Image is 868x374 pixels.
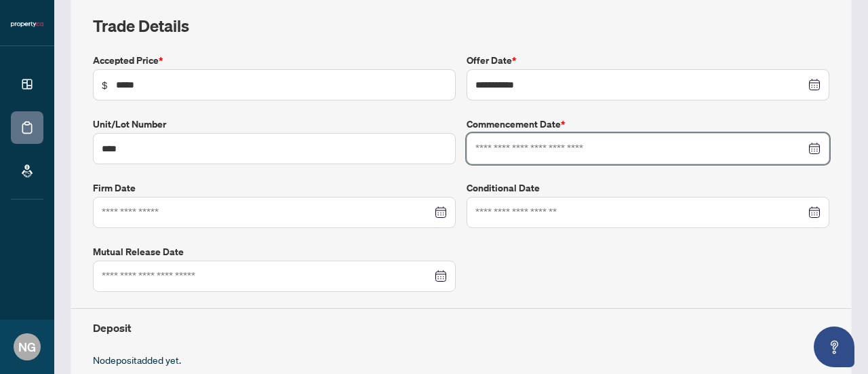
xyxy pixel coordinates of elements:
img: logo [11,20,43,29]
label: Offer Date [467,53,829,68]
label: Firm Date [93,181,456,195]
label: Unit/Lot Number [93,117,456,132]
h2: Trade Details [93,15,829,37]
span: $ [102,77,108,92]
h4: Deposit [93,320,829,336]
label: Commencement Date [467,117,829,132]
button: Open asap [814,326,854,367]
span: NG [18,337,36,356]
label: Accepted Price [93,53,456,68]
span: No deposit added yet. [93,354,181,366]
label: Mutual Release Date [93,244,456,259]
